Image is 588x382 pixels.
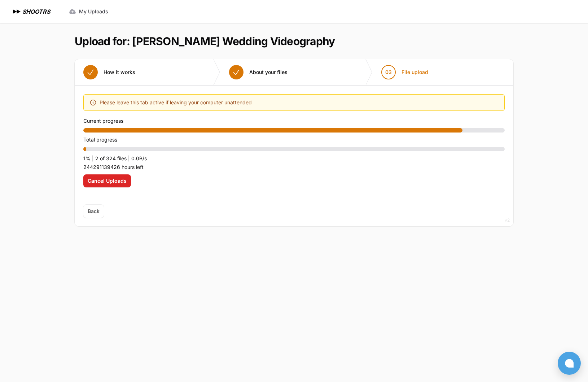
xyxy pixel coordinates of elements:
[249,69,288,76] span: About your files
[88,177,127,185] span: Cancel Uploads
[65,5,113,18] a: My Uploads
[558,352,581,375] button: Open chat window
[83,135,505,144] p: Total progress
[75,35,335,48] h1: Upload for: [PERSON_NAME] Wedding Videography
[12,7,22,16] img: SHOOTRS
[83,154,505,163] p: 1% | 2 of 324 files | 0.0B/s
[75,59,144,85] button: How it works
[401,69,428,76] span: File upload
[104,69,135,76] span: How it works
[79,8,108,15] span: My Uploads
[83,174,131,187] button: Cancel Uploads
[373,59,437,85] button: 03 File upload
[100,98,252,107] span: Please leave this tab active if leaving your computer unattended
[12,7,50,16] a: SHOOTRS SHOOTRS
[505,216,510,225] div: v2
[83,117,505,125] p: Current progress
[22,7,50,16] h1: SHOOTRS
[220,59,296,85] button: About your files
[385,69,392,76] span: 03
[83,163,505,172] p: 244291139426 hours left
